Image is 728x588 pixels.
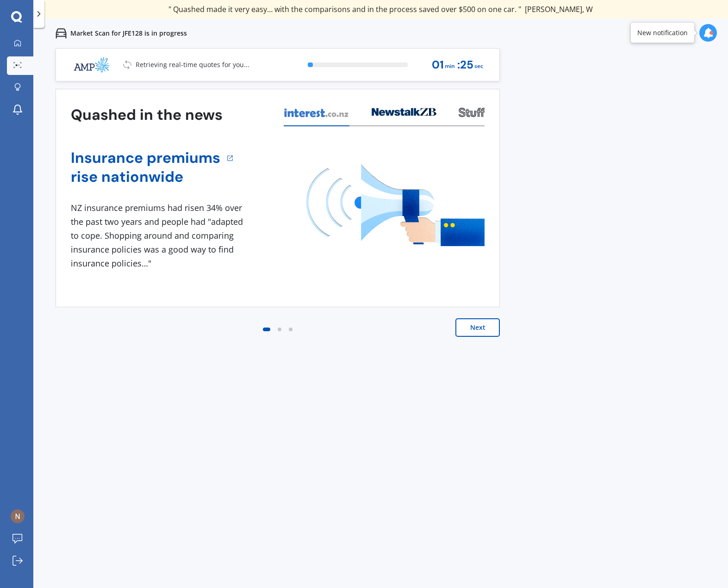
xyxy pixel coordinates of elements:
span: 01 [432,59,444,71]
p: Retrieving real-time quotes for you... [136,60,249,69]
span: : 25 [457,59,473,71]
div: NZ insurance premiums had risen 34% over the past two years and people had "adapted to cope. Shop... [71,201,247,270]
div: New notification [637,28,688,37]
img: ACg8ocIXunHA0Ar7ptmbNXICMrqoUaWco2xU_euyW6de8EFRlTTfYKp9=s96-c [11,509,25,523]
img: car.f15378c7a67c060ca3f3.svg [56,28,67,39]
img: media image [306,164,485,246]
a: Insurance premiums [71,149,220,167]
span: sec [474,60,483,73]
p: Market Scan for JFE128 is in progress [70,29,187,38]
h3: Quashed in the news [71,105,223,124]
button: Next [455,318,500,337]
a: rise nationwide [71,167,220,186]
span: min [445,60,455,73]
